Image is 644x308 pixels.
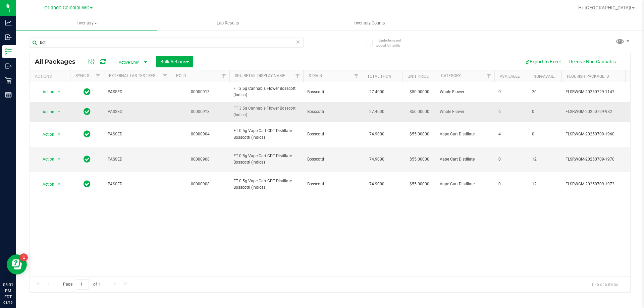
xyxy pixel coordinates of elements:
iframe: Resource center [7,254,27,274]
inline-svg: Outbound [5,63,12,69]
iframe: Resource center unread badge [20,253,28,261]
a: Lab Results [157,16,299,30]
div: Actions [35,74,67,79]
span: Bosscotti [307,156,358,163]
span: Inventory [16,20,157,26]
span: Page of 1 [57,279,106,290]
a: Flourish Package ID [567,74,609,79]
span: PASSED [108,131,167,137]
a: Filter [292,70,303,82]
span: Include items not tagged for facility [376,38,409,48]
span: Bosscotti [307,181,358,187]
span: Hi, [GEOGRAPHIC_DATA]! [578,5,631,10]
a: Filter [160,70,171,82]
span: Lab Results [208,20,248,26]
a: PO ID [176,73,186,78]
inline-svg: Inbound [5,34,12,41]
a: 00000908 [191,157,210,162]
inline-svg: Retail [5,77,12,84]
a: Unit Price [408,74,429,79]
span: $55.00000 [406,155,433,164]
span: FLSRWGM-20250729-1147 [566,89,631,95]
span: 74.9000 [366,129,388,139]
span: In Sync [84,129,91,139]
span: 0 [498,156,524,163]
span: 74.9000 [366,179,388,189]
p: 05:01 PM EDT [3,282,13,300]
span: PASSED [108,181,167,187]
span: Action [37,155,55,164]
span: $55.00000 [406,129,433,139]
a: Non-Available [533,74,563,79]
a: Total THC% [367,74,391,79]
span: Vape Cart Distillate [440,181,490,187]
span: 4 [498,131,524,137]
span: Clear [296,38,300,46]
inline-svg: Inventory [5,48,12,55]
span: Bulk Actions [160,59,189,64]
span: FT 0.5g Vape Cart CDT Distillate Bosscotti (Indica) [233,153,299,166]
span: Vape Cart Distillate [440,131,490,137]
span: In Sync [84,155,91,164]
span: 0 [532,131,557,137]
span: Bosscotti [307,89,358,95]
span: select [55,155,63,164]
a: Sync Status [75,73,101,78]
span: In Sync [84,179,91,189]
a: External Lab Test Result [109,73,162,78]
span: FLSRWGM-20250709-1960 [566,131,631,137]
span: 27.4000 [366,107,388,117]
span: 0 [498,89,524,95]
span: In Sync [84,107,91,116]
span: FT 3.5g Cannabis Flower Bosscotti (Indica) [233,105,299,118]
span: Orlando Colonial WC [44,5,89,11]
a: 00000913 [191,109,210,114]
a: Strain [309,73,322,78]
span: All Packages [35,58,82,65]
button: Receive Non-Cannabis [565,56,620,67]
span: PASSED [108,89,167,95]
span: 0 [532,109,557,115]
span: 12 [532,181,557,187]
inline-svg: Reports [5,91,12,98]
span: $50.00000 [406,107,433,117]
span: Bosscotti [307,109,358,115]
a: Category [441,73,461,78]
button: Bulk Actions [156,56,193,67]
span: PASSED [108,156,167,163]
p: 08/19 [3,300,13,305]
span: Action [37,107,55,117]
a: 00000904 [191,132,210,136]
a: Filter [218,70,229,82]
a: Filter [483,70,494,82]
span: select [55,180,63,189]
inline-svg: Analytics [5,19,12,26]
span: Whole Flower [440,89,490,95]
a: Filter [93,70,104,82]
span: Vape Cart Distillate [440,156,490,163]
span: select [55,107,63,117]
span: 6 [498,109,524,115]
span: FLSRWGM-20250709-1973 [566,181,631,187]
span: PASSED [108,109,167,115]
a: Inventory [16,16,157,30]
span: FT 3.5g Cannabis Flower Bosscotti (Indica) [233,85,299,98]
span: Bosscotti [307,131,358,137]
input: 1 [77,279,89,290]
span: $55.00000 [406,179,433,189]
span: select [55,87,63,97]
span: 12 [532,156,557,163]
button: Export to Excel [520,56,565,67]
a: 00000908 [191,182,210,186]
span: 20 [532,89,557,95]
a: Inventory Counts [299,16,440,30]
span: In Sync [84,87,91,97]
span: Whole Flower [440,109,490,115]
a: Available [500,74,520,79]
span: 1 - 5 of 5 items [586,279,624,289]
span: Action [37,87,55,97]
a: Filter [351,70,362,82]
span: FT 0.5g Vape Cart CDT Distillate Bosscotti (Indica) [233,178,299,191]
span: select [55,130,63,139]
